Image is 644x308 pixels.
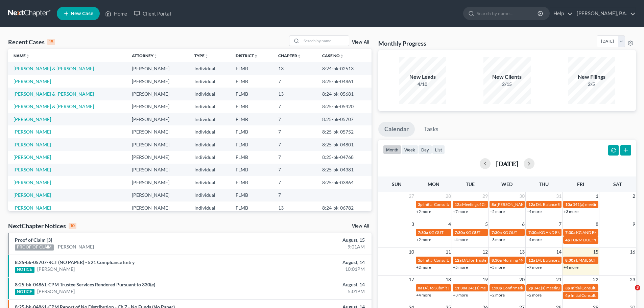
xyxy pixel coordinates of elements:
[595,220,599,228] span: 8
[629,248,636,256] span: 16
[189,88,230,100] td: Individual
[69,223,76,229] div: 10
[418,145,432,154] button: day
[273,189,317,202] td: 7
[536,202,565,207] span: D/L Balance Sign
[14,91,94,97] a: [PERSON_NAME] & [PERSON_NAME]
[26,54,30,58] i: unfold_more
[15,289,34,295] div: NOTICE
[595,192,599,200] span: 1
[558,220,562,228] span: 7
[445,248,452,256] span: 11
[482,192,488,200] span: 29
[230,100,273,113] td: FLMB
[392,181,402,187] span: Sun
[528,230,539,235] span: 7:30a
[418,230,428,235] span: 7:30a
[455,202,461,207] span: 12a
[14,142,51,147] a: [PERSON_NAME]
[14,66,94,71] a: [PERSON_NAME] & [PERSON_NAME]
[411,220,415,228] span: 3
[254,54,258,58] i: unfold_more
[126,164,189,176] td: [PERSON_NAME]
[126,138,189,151] td: [PERSON_NAME]
[8,222,76,230] div: NextChapter Notices
[629,276,636,284] span: 23
[37,266,75,273] a: [PERSON_NAME]
[418,122,445,137] a: Tasks
[466,181,475,187] span: Tue
[445,276,452,284] span: 18
[14,205,51,211] a: [PERSON_NAME]
[571,285,604,290] span: Initial Consultation
[126,176,189,189] td: [PERSON_NAME]
[564,265,578,270] a: +4 more
[496,160,518,167] h2: [DATE]
[273,62,317,75] td: 13
[253,288,365,295] div: 5:01PM
[592,276,599,284] span: 22
[230,138,273,151] td: FLMB
[126,88,189,100] td: [PERSON_NAME]
[230,164,273,176] td: FLMB
[56,243,94,250] a: [PERSON_NAME]
[455,230,465,235] span: 7:30a
[189,176,230,189] td: Individual
[519,276,525,284] span: 20
[14,192,51,198] a: [PERSON_NAME]
[492,285,502,290] span: 1:30p
[153,54,158,58] i: unfold_more
[432,145,445,154] button: list
[273,151,317,163] td: 7
[383,145,401,154] button: month
[573,7,636,20] a: [PERSON_NAME], P.A.
[429,230,444,235] span: KG OUT
[468,285,533,290] span: 341(a) meeting for [PERSON_NAME]
[273,176,317,189] td: 7
[102,7,130,20] a: Home
[455,258,461,263] span: 12a
[418,202,423,207] span: 3p
[189,189,230,202] td: Individual
[527,237,542,242] a: +4 more
[635,285,640,290] span: 3
[484,220,488,228] span: 5
[47,39,55,45] div: 15
[423,258,457,263] span: Initial Consultation
[15,267,34,273] div: NOTICE
[564,209,578,214] a: +3 more
[399,73,446,81] div: New Leads
[502,230,517,235] span: KG OUT
[273,164,317,176] td: 7
[565,258,575,263] span: 8:30a
[273,113,317,125] td: 7
[482,276,488,284] span: 19
[205,54,209,58] i: unfold_more
[497,202,552,207] span: [PERSON_NAME]'s SCHEDULE
[576,230,610,235] span: KG AND EMD OUT
[189,151,230,163] td: Individual
[230,202,273,214] td: FLMB
[352,224,369,229] a: View All
[126,151,189,163] td: [PERSON_NAME]
[632,192,636,200] span: 2
[502,258,533,263] span: Morning Meeting
[126,113,189,125] td: [PERSON_NAME]
[340,54,344,58] i: unfold_more
[503,285,579,290] span: Confirmation hearing for [PERSON_NAME]
[189,75,230,88] td: Individual
[230,113,273,125] td: FLMB
[565,237,570,242] span: 4p
[14,53,30,58] a: Nameunfold_more
[453,237,468,242] a: +4 more
[317,100,372,113] td: 8:25-bk-05420
[571,293,604,298] span: Initial Consultation
[126,100,189,113] td: [PERSON_NAME]
[492,258,502,263] span: 8:30a
[621,285,637,301] iframe: Intercom live chat
[528,202,535,207] span: 12a
[423,285,494,290] span: D/L to Submit Bank Stmt and P&L's to Tee
[8,38,55,46] div: Recent Cases
[317,138,372,151] td: 8:25-bk-04801
[273,100,317,113] td: 7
